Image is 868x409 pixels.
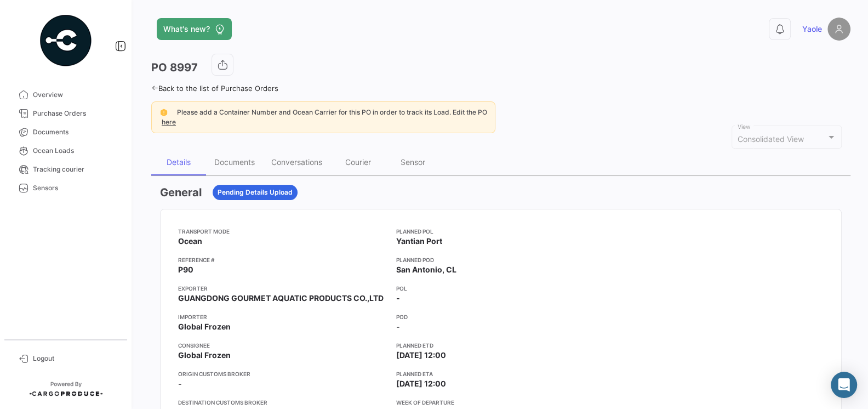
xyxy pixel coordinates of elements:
[33,164,118,174] span: Tracking courier
[9,179,123,197] a: Sensors
[396,255,606,264] app-card-info-title: Planned POD
[214,157,255,167] div: Documents
[177,108,487,116] span: Please add a Container Number and Ocean Carrier for this PO in order to track its Load. Edit the PO
[396,293,400,304] span: -
[396,284,606,293] app-card-info-title: POL
[396,398,606,407] app-card-info-title: Week of departure
[802,24,822,35] span: Yaole
[178,264,193,275] span: P90
[396,321,400,332] span: -
[178,378,182,389] span: -
[33,146,118,156] span: Ocean Loads
[401,157,425,167] div: Sensor
[9,104,123,123] a: Purchase Orders
[178,255,387,264] app-card-info-title: Reference #
[218,188,293,197] span: Pending Details Upload
[9,123,123,141] a: Documents
[157,18,232,40] button: What's new?
[396,227,606,236] app-card-info-title: Planned POL
[33,109,118,118] span: Purchase Orders
[178,284,387,293] app-card-info-title: Exporter
[178,293,384,304] span: GUANGDONG GOURMET AQUATIC PRODUCTS CO.,LTD
[396,236,442,247] span: Yantian Port
[738,134,804,144] span: Consolidated View
[159,118,178,126] a: here
[178,398,387,407] app-card-info-title: Destination Customs Broker
[178,370,387,378] app-card-info-title: Origin Customs Broker
[396,313,606,321] app-card-info-title: POD
[9,160,123,179] a: Tracking courier
[178,350,231,361] span: Global Frozen
[178,227,387,236] app-card-info-title: Transport mode
[163,24,210,35] span: What's new?
[178,341,387,350] app-card-info-title: Consignee
[396,264,456,275] span: San Antonio, CL
[178,236,202,247] span: Ocean
[178,313,387,321] app-card-info-title: Importer
[831,372,857,398] div: Abrir Intercom Messenger
[33,354,118,363] span: Logout
[167,157,191,167] div: Details
[33,127,118,137] span: Documents
[38,13,93,68] img: powered-by.png
[151,60,198,75] h3: PO 8997
[33,90,118,100] span: Overview
[345,157,371,167] div: Courier
[160,185,202,200] h3: General
[151,84,278,93] a: Back to the list of Purchase Orders
[178,321,231,332] span: Global Frozen
[396,378,446,389] span: [DATE] 12:00
[396,370,606,378] app-card-info-title: Planned ETA
[271,157,322,167] div: Conversations
[827,18,850,41] img: placeholder-user.png
[396,341,606,350] app-card-info-title: Planned ETD
[33,183,118,193] span: Sensors
[9,141,123,160] a: Ocean Loads
[9,86,123,104] a: Overview
[396,350,446,361] span: [DATE] 12:00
